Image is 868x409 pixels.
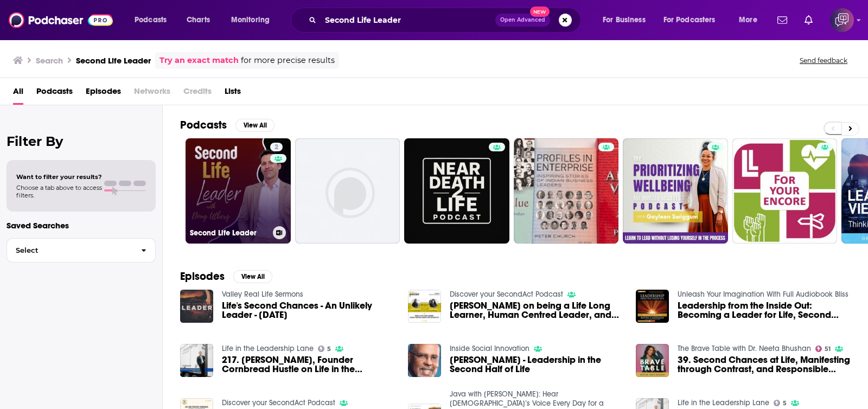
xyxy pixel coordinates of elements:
a: 39. Second Chances at Life, Manifesting through Contrast, and Responsible Leadership with Jenna P... [678,355,851,374]
img: 217. Cheri Garcia, Founder Cornbread Hustle on Life in the Leadership Lane – Second Chances! [180,344,213,377]
span: Credits [183,82,212,105]
a: All [13,82,23,105]
button: open menu [127,11,181,29]
h3: Second Life Leader [76,55,151,66]
span: 39. Second Chances at Life, Manifesting through Contrast, and Responsible Leadership with [PERSON... [678,355,851,374]
img: User Profile [830,8,854,32]
span: Logged in as corioliscompany [830,8,854,32]
a: Leadership from the Inside Out: Becoming a Leader for Life, Second Edition, Revised and Expanded ... [678,301,851,319]
button: open menu [731,11,771,29]
span: Podcasts [135,12,167,28]
a: 2Second Life Leader [186,138,291,244]
span: For Podcasters [663,12,716,28]
button: View All [233,270,272,283]
a: EpisodesView All [180,270,272,283]
a: Lists [225,82,241,105]
a: Life in the Leadership Lane [678,398,769,407]
h2: Filter By [7,133,156,149]
span: Charts [187,12,210,28]
a: Discover your SecondAct Podcast [222,398,335,407]
span: Life's Second Chances - An Unlikely Leader - [DATE] [222,301,395,319]
a: 5 [774,400,787,406]
h2: Podcasts [180,118,227,132]
h3: Search [36,55,63,66]
a: Discover your SecondAct Podcast [450,290,563,299]
a: PodcastsView All [180,118,275,132]
img: Life's Second Chances - An Unlikely Leader - 10-28-2018 [180,290,213,323]
a: Inside Social Innovation [450,344,529,353]
p: Saved Searches [7,220,156,231]
button: View All [235,119,275,132]
a: Try an exact match [159,54,239,67]
span: for more precise results [241,54,335,67]
img: Podchaser - Follow, Share and Rate Podcasts [9,10,113,30]
a: Deepti Dang on being a Life Long Learner, Human Centred Leader, and her Second Act | Discover you... [450,301,623,319]
span: 5 [327,347,331,352]
a: James A. Joseph - Leadership in the Second Half of Life [450,355,623,374]
div: Search podcasts, credits, & more... [301,8,591,33]
a: Episodes [86,82,121,105]
a: Show notifications dropdown [773,11,792,29]
button: Open AdvancedNew [495,14,550,27]
a: Charts [180,11,216,29]
a: 5 [318,346,331,352]
span: Monitoring [231,12,270,28]
span: Want to filter your results? [16,173,102,181]
h2: Episodes [180,270,225,283]
img: James A. Joseph - Leadership in the Second Half of Life [408,344,441,377]
span: New [530,7,550,17]
a: Unleash Your Imagination With Full Audiobook Bliss [678,290,848,299]
span: Networks [134,82,170,105]
span: Select [7,247,132,254]
span: Choose a tab above to access filters. [16,184,102,199]
span: 217. [PERSON_NAME], Founder Cornbread Hustle on Life in the Leadership Lane – Second Chances! [222,355,395,374]
span: 5 [783,401,787,406]
a: 51 [815,346,831,352]
a: Life's Second Chances - An Unlikely Leader - 10-28-2018 [222,301,395,319]
button: Select [7,238,156,263]
img: Leadership from the Inside Out: Becoming a Leader for Life, Second Edition, Revised and Expanded ... [636,290,669,323]
a: Life in the Leadership Lane [222,344,314,353]
button: Show profile menu [830,8,854,32]
h3: Second Life Leader [190,228,269,238]
a: 217. Cheri Garcia, Founder Cornbread Hustle on Life in the Leadership Lane – Second Chances! [222,355,395,374]
span: 51 [825,347,831,352]
img: Deepti Dang on being a Life Long Learner, Human Centred Leader, and her Second Act | Discover you... [408,290,441,323]
span: [PERSON_NAME] - Leadership in the Second Half of Life [450,355,623,374]
span: 2 [275,142,278,153]
button: open menu [224,11,284,29]
input: Search podcasts, credits, & more... [321,11,495,29]
button: open menu [656,11,731,29]
span: Open Advanced [500,17,545,23]
span: More [739,12,757,28]
a: The Brave Table with Dr. Neeta Bhushan [678,344,811,353]
a: Podcasts [36,82,73,105]
span: For Business [603,12,646,28]
img: 39. Second Chances at Life, Manifesting through Contrast, and Responsible Leadership with Jenna P... [636,344,669,377]
a: Valley Real Life Sermons [222,290,303,299]
button: open menu [595,11,659,29]
span: [PERSON_NAME] on being a Life Long Learner, Human Centred Leader, and her Second Act | Discover y... [450,301,623,319]
button: Send feedback [796,56,851,65]
a: 2 [270,143,283,151]
a: Show notifications dropdown [800,11,817,29]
